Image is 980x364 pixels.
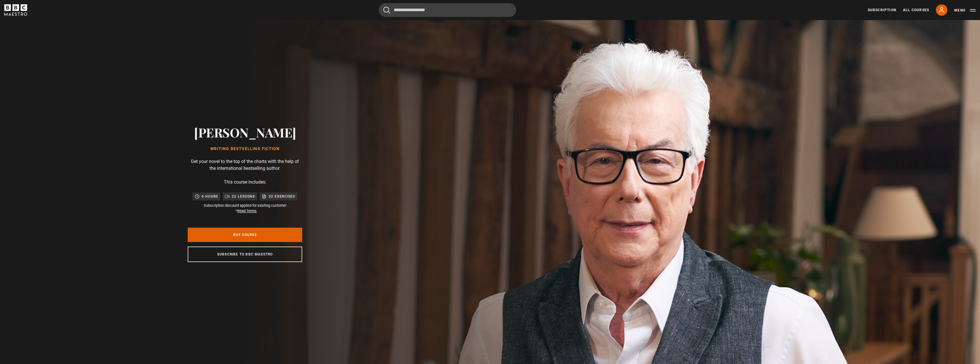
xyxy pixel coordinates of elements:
[202,194,218,199] p: 6 hours
[383,7,390,14] button: Submit the search query
[232,194,255,199] p: 22 lessons
[194,125,296,139] h2: [PERSON_NAME]
[188,228,302,242] a: Buy Course
[237,209,257,213] a: Read Terms
[4,4,27,16] svg: BBC Maestro
[224,179,266,186] p: This course includes:
[269,194,295,199] p: 32 exercises
[903,7,929,13] a: All Courses
[188,247,302,262] a: Subscribe to BBC Maestro
[204,203,286,214] small: Subscription discount applied for existing customer
[868,7,896,13] a: Subscription
[194,147,296,151] h1: Writing Bestselling Fiction
[379,3,516,17] input: Search
[954,7,976,13] button: Toggle navigation
[188,158,302,172] p: Get your novel to the top of the charts with the help of the international bestselling author.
